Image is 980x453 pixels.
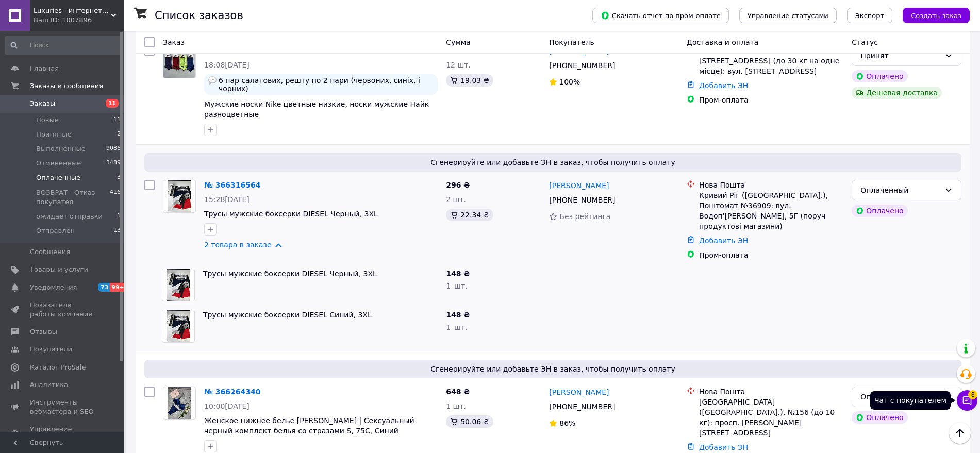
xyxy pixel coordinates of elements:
[748,12,828,20] span: Управление статусами
[547,58,617,73] div: [PHONE_NUMBER]
[30,425,95,443] span: Управление сайтом
[30,327,57,337] span: Отзывы
[155,9,243,22] h1: Список заказов
[968,390,977,399] span: 3
[167,310,191,342] img: Фото товару
[446,323,467,331] span: 1 шт.
[204,402,250,410] span: 10:00[DATE]
[549,38,594,46] span: Покупатель
[204,210,378,218] a: Трусы мужские боксерки DIESEL Черный, 3XL
[219,76,434,93] span: 6 пар салатових, решту по 2 пари (червоних, синіх, і чорних)
[446,311,470,319] span: 148 ₴
[446,74,493,87] div: 19.03 ₴
[549,387,609,397] a: [PERSON_NAME]
[699,387,843,397] div: Нова Пошта
[30,265,88,274] span: Товары и услуги
[204,100,429,119] a: Мужские носки Nike цветные низкие, носки мужские Найк разноцветные
[547,399,617,414] div: [PHONE_NUMBER]
[852,205,907,217] div: Оплачено
[911,12,961,20] span: Создать заказ
[106,159,121,168] span: 3489
[699,81,748,90] a: Добавить ЭН
[903,8,970,23] button: Создать заказ
[30,247,70,257] span: Сообщения
[36,188,110,207] span: ВОЗВРАТ - Отказ покупател
[847,8,892,23] button: Экспорт
[36,159,81,168] span: Отмененные
[148,364,957,374] span: Сгенерируйте или добавьте ЭН в заказ, чтобы получить оплату
[117,130,121,139] span: 2
[549,180,609,191] a: [PERSON_NAME]
[446,38,471,46] span: Сумма
[446,282,467,290] span: 1 шт.
[739,8,837,23] button: Управление статусами
[117,212,121,221] span: 1
[559,419,575,427] span: 86%
[36,226,75,236] span: Отправлен
[855,12,884,20] span: Экспорт
[892,11,970,19] a: Создать заказ
[30,300,95,319] span: Показатели работы компании
[699,95,843,105] div: Пром-оплата
[168,180,192,212] img: Фото товару
[203,311,372,319] a: Трусы мужские боксерки DIESEL Синий, 3XL
[148,157,957,167] span: Сгенерируйте или добавьте ЭН в заказ, чтобы получить оплату
[592,8,729,23] button: Скачать отчет по пром-оплате
[106,144,121,154] span: 9086
[30,398,95,416] span: Инструменты вебмастера и SEO
[110,188,121,207] span: 416
[446,270,470,278] span: 148 ₴
[204,181,260,189] a: № 366316564
[870,391,951,410] div: Чат с покупателем
[699,250,843,260] div: Пром-оплата
[601,11,721,20] span: Скачать отчет по пром-оплате
[446,61,471,69] span: 12 шт.
[547,193,617,207] div: [PHONE_NUMBER]
[163,38,185,46] span: Заказ
[446,181,470,189] span: 296 ₴
[106,99,119,108] span: 11
[949,422,971,444] button: Наверх
[860,50,940,61] div: Принят
[699,237,748,245] a: Добавить ЭН
[208,76,217,85] img: :speech_balloon:
[446,195,466,204] span: 2 шт.
[163,46,195,78] img: Фото товару
[34,15,124,25] div: Ваш ID: 1007896
[699,397,843,438] div: [GEOGRAPHIC_DATA] ([GEOGRAPHIC_DATA].), №156 (до 10 кг): просп. [PERSON_NAME][STREET_ADDRESS]
[30,345,72,354] span: Покупатели
[446,388,470,396] span: 648 ₴
[852,411,907,424] div: Оплачено
[167,269,191,301] img: Фото товару
[163,45,196,78] a: Фото товару
[699,190,843,231] div: Кривий Ріг ([GEOGRAPHIC_DATA].), Поштомат №36909: вул. Водоп'[PERSON_NAME], 5Г (поруч продуктові ...
[446,209,493,221] div: 22.34 ₴
[852,70,907,82] div: Оплачено
[204,195,250,204] span: 15:28[DATE]
[957,390,977,411] button: Чат с покупателем3
[687,38,758,46] span: Доставка и оплата
[204,241,272,249] a: 2 товара в заказе
[204,61,250,69] span: 18:08[DATE]
[30,283,77,292] span: Уведомления
[110,283,127,292] span: 99+
[30,99,55,108] span: Заказы
[36,173,80,182] span: Оплаченные
[699,180,843,190] div: Нова Пошта
[699,56,843,76] div: [STREET_ADDRESS] (до 30 кг на одне місце): вул. [STREET_ADDRESS]
[852,87,942,99] div: Дешевая доставка
[446,402,466,410] span: 1 шт.
[5,36,122,55] input: Поиск
[117,173,121,182] span: 3
[204,416,414,435] a: Женское нижнее белье [PERSON_NAME] | Сексуальный черный комплект белья со стразами S, 75C, Синий
[860,184,940,196] div: Оплаченный
[559,212,610,221] span: Без рейтинга
[98,283,110,292] span: 73
[699,443,748,451] a: Добавить ЭН
[36,130,72,139] span: Принятые
[36,115,59,125] span: Новые
[34,6,111,15] span: Luxuries - интернет-магазин одежды и нижнего белья Luxuries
